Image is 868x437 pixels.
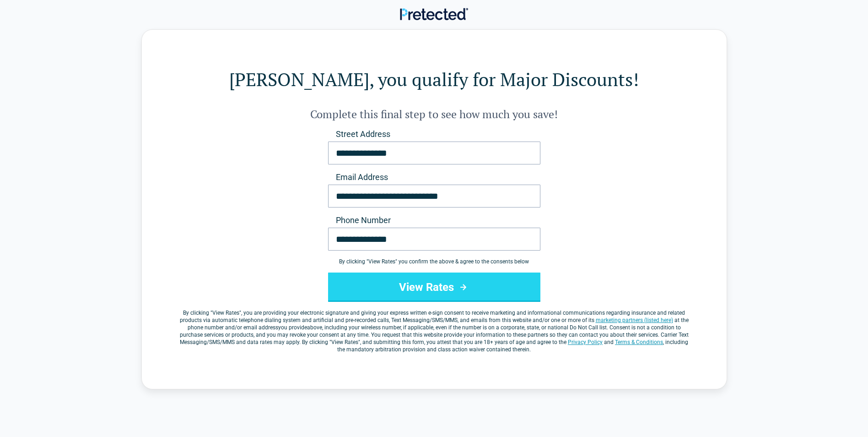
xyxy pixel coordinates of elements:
label: Email Address [328,172,540,183]
h2: Complete this final step to see how much you save! [178,107,690,121]
h1: [PERSON_NAME], you qualify for Major Discounts! [178,66,690,92]
label: By clicking " ", you are providing your electronic signature and giving your express written e-si... [178,309,690,353]
a: Privacy Policy [568,339,603,345]
label: Phone Number [328,215,540,226]
span: View Rates [212,310,239,316]
button: View Rates [328,273,540,302]
label: Street Address [328,129,540,140]
a: Terms & Conditions [615,339,663,345]
a: marketing partners (listed here) [596,317,673,323]
div: By clicking " View Rates " you confirm the above & agree to the consents below [328,258,540,265]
